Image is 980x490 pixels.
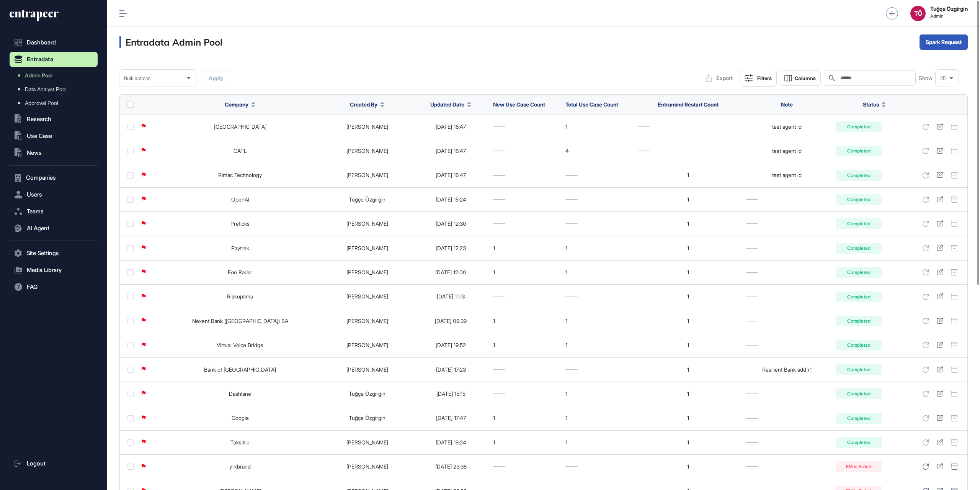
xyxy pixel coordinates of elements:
div: Completed [836,413,882,424]
a: [PERSON_NAME] [346,269,388,275]
a: Tuğçe Özgirgin [349,390,385,397]
div: [DATE] 16:47 [416,172,485,178]
span: Approval Pool [25,100,58,106]
button: Use Case [10,128,98,144]
div: Completed [836,437,882,448]
span: Admin Pool [25,72,52,79]
div: 1 [493,342,558,348]
a: Paytrek [231,245,249,251]
div: [DATE] 17:47 [416,415,485,421]
div: Completed [836,146,882,156]
a: Google [232,415,249,421]
span: News [27,150,42,156]
span: Columns [795,75,816,81]
a: OpenAI [231,196,249,203]
span: Note [781,101,793,108]
span: Entradata [27,56,53,62]
div: test agent id [746,172,828,178]
div: Completed [836,194,882,205]
div: [DATE] 15:15 [416,391,485,397]
a: Rimac Technology [218,172,262,178]
button: Filters [740,70,777,87]
a: [PERSON_NAME] [346,123,388,130]
strong: Tuğçe Özgirgin [930,6,968,12]
div: Completed [836,267,882,278]
div: Completed [836,316,882,326]
div: [DATE] 11:13 [416,293,485,300]
div: 1 [638,415,738,421]
div: 1 [565,415,630,421]
div: 1 [638,318,738,324]
div: 1 [565,439,630,446]
div: [DATE] 23:36 [416,464,485,470]
div: [DATE] 12:23 [416,245,485,251]
div: 1 [638,367,738,373]
div: [DATE] 15:24 [416,197,485,203]
a: Dashlane [229,390,251,397]
span: Created By [350,100,377,108]
span: Users [27,192,42,198]
div: test agent id [746,124,828,130]
div: [DATE] 12:30 [416,221,485,227]
span: 25 [940,75,946,81]
button: Teams [10,204,98,219]
div: 1 [493,318,558,324]
span: Admin [930,13,968,19]
a: Fon Radar [228,269,252,275]
div: 1 [565,391,630,397]
button: Export [702,70,737,86]
div: 1 [493,245,558,251]
a: Nexent Bank ([GEOGRAPHIC_DATA]) SA [192,318,288,324]
a: [PERSON_NAME] [346,366,388,373]
button: Spark Request [920,34,968,50]
div: 1 [565,124,630,130]
button: AI Agent [10,221,98,236]
div: Completed [836,292,882,302]
div: 1 [638,391,738,397]
div: 1 [565,245,630,251]
div: 1 [638,342,738,348]
button: Status [863,100,886,108]
div: [DATE] 09:39 [416,318,485,324]
span: AI Agent [27,225,49,231]
div: 4 [565,148,630,154]
div: Completed [836,170,882,181]
a: [PERSON_NAME] [346,293,388,300]
span: Data Analyst Pool [25,86,67,92]
button: News [10,145,98,161]
a: Tuğçe Özgirgin [349,415,385,421]
a: Approval Pool [13,96,98,110]
span: Entramind Restart Count [658,101,719,108]
a: Virtual Voice Bridge [217,342,263,348]
button: Updated Date [430,100,471,108]
a: Dashboard [10,35,98,50]
div: 1 [638,439,738,446]
button: TÖ [910,6,926,21]
div: [DATE] 19:52 [416,342,485,348]
button: FAQ [10,279,98,295]
div: Filters [757,75,772,81]
div: Completed [836,340,882,351]
button: Entradata [10,52,98,67]
div: 1 [638,464,738,470]
a: [PERSON_NAME] [346,318,388,324]
span: Companies [26,175,56,181]
div: 1 [565,269,630,275]
a: [PERSON_NAME] [346,245,388,251]
div: 1 [493,415,558,421]
a: [PERSON_NAME] [346,463,388,470]
span: Teams [27,208,44,215]
button: Research [10,111,98,127]
span: Logout [27,461,46,467]
span: Media Library [27,267,62,273]
a: Bank of [GEOGRAPHIC_DATA] [204,366,276,373]
div: 1 [638,245,738,251]
div: 1 [638,172,738,178]
a: Admin Pool [13,69,98,82]
a: [GEOGRAPHIC_DATA] [214,123,266,130]
span: Status [863,100,879,108]
a: [PERSON_NAME] [346,220,388,227]
a: Logout [10,456,98,471]
div: 1 [638,293,738,300]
